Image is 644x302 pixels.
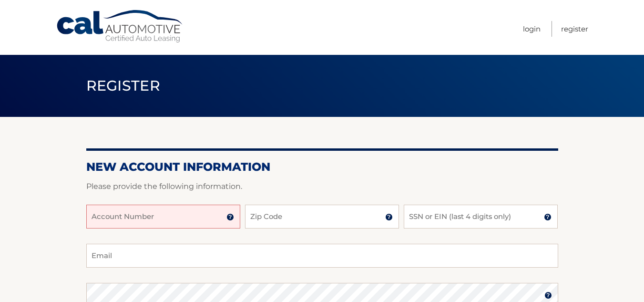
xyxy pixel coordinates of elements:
input: Email [86,244,558,268]
img: tooltip.svg [544,213,552,221]
h2: New Account Information [86,160,558,174]
a: Cal Automotive [56,10,184,43]
input: SSN or EIN (last 4 digits only) [404,205,558,229]
img: tooltip.svg [226,213,234,221]
span: Register [86,77,161,94]
img: tooltip.svg [385,213,393,221]
a: Login [523,21,541,37]
input: Zip Code [245,205,399,229]
p: Please provide the following information. [86,180,558,193]
a: Register [561,21,588,37]
img: tooltip.svg [544,292,552,299]
input: Account Number [86,205,240,229]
